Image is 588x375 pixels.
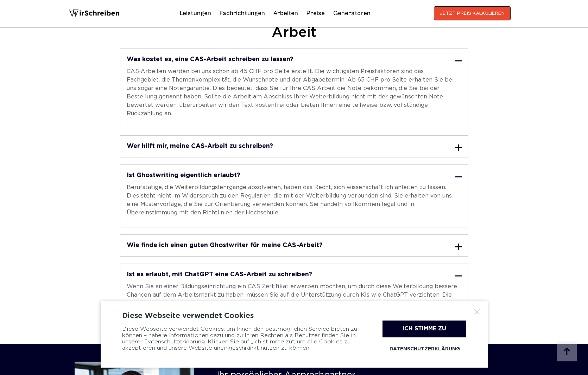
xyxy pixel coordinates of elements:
button: JETZT PREIS KALKULIEREN [434,6,511,20]
div: Ich stimme zu [382,321,466,337]
a: Fachrichtungen [220,8,265,19]
a: Generatoren [333,8,371,19]
h3: Ist es erlaubt, mit ChatGPT eine CAS-Arbeit zu schreiben? [127,271,312,278]
a: Leistungen [180,8,211,19]
a: Arbeiten [273,8,298,19]
a: Preise [306,9,325,17]
p: Wenn Sie an einer Bildungseinrichtung ein CAS Zertifikat erwerben möchten, um durch diese Weiterb... [127,283,458,316]
h3: Was kostet es, eine CAS-Arbeit schreiben zu lassen? [127,56,293,63]
img: button top [556,341,577,362]
a: Datenschutzerklärung [382,341,466,357]
h3: Wie finde ich einen guten Ghostwriter für meine CAS-Arbeit? [127,242,323,248]
div: Diese Webseite verwendet Cookies, um Ihnen den bestmöglichen Service bieten zu können – nähere In... [122,321,365,357]
h3: Ist Ghostwriting eigentlich erlaubt? [127,172,240,179]
h3: Wer hilft mir, meine CAS-Arbeit zu schreiben? [127,143,273,149]
img: logo wirschreiben [69,6,120,20]
div: Diese Webseite verwendet Cookies [122,312,466,320]
p: CAS-Arbeiten werden bei uns schon ab 45 CHF pro Seite erstellt. Die wichtigsten Preisfaktoren sin... [127,67,458,118]
p: Berufstätige, die Weiterbildungslehrgänge absolvieren, haben das Recht, sich wissenschaftlich anl... [127,183,458,217]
